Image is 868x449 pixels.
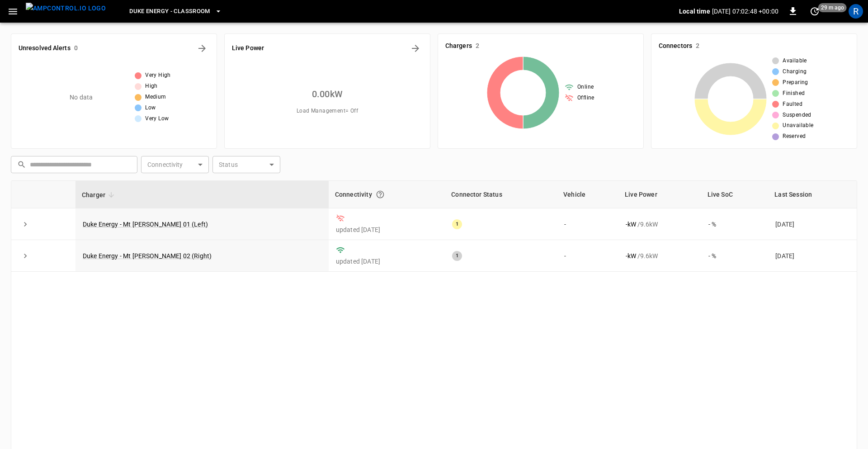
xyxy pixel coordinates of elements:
[818,3,847,12] span: 29 m ago
[83,221,208,228] a: Duke Energy - Mt [PERSON_NAME] 01 (Left)
[74,43,78,53] h6: 0
[807,4,822,19] button: set refresh interval
[849,4,863,19] div: profile-icon
[145,71,171,80] span: Very High
[626,220,694,229] div: / 9.6 kW
[372,186,388,203] button: Connection between the charger and our software.
[445,181,557,208] th: Connector Status
[145,93,166,102] span: Medium
[626,251,694,260] div: / 9.6 kW
[126,3,226,20] button: Duke Energy - Classroom
[701,208,769,240] td: - %
[557,208,618,240] td: -
[195,41,209,56] button: All Alerts
[696,41,699,51] h6: 2
[408,41,423,56] button: Energy Overview
[336,225,438,234] p: updated [DATE]
[783,100,802,109] span: Faulted
[783,121,813,130] span: Unavailable
[476,41,479,51] h6: 2
[452,219,462,229] div: 1
[445,41,472,51] h6: Chargers
[19,217,32,231] button: expand row
[145,114,169,123] span: Very Low
[557,181,618,208] th: Vehicle
[783,132,806,141] span: Reserved
[232,43,264,53] h6: Live Power
[783,67,807,76] span: Charging
[26,3,106,14] img: ampcontrol.io logo
[768,240,857,272] td: [DATE]
[783,57,807,66] span: Available
[312,87,343,101] h6: 0.00 kW
[783,111,811,120] span: Suspended
[768,181,857,208] th: Last Session
[19,249,32,263] button: expand row
[701,240,769,272] td: - %
[452,251,462,261] div: 1
[712,7,778,16] p: [DATE] 07:02:48 +00:00
[70,93,93,102] p: No data
[783,89,805,98] span: Finished
[129,6,210,17] span: Duke Energy - Classroom
[768,208,857,240] td: [DATE]
[626,251,636,260] p: - kW
[297,107,358,116] span: Load Management = Off
[82,189,117,200] span: Charger
[145,104,156,113] span: Low
[577,94,594,103] span: Offline
[145,82,158,91] span: High
[83,252,212,260] a: Duke Energy - Mt [PERSON_NAME] 02 (Right)
[335,186,439,203] div: Connectivity
[783,78,808,87] span: Preparing
[577,83,594,92] span: Online
[701,181,769,208] th: Live SoC
[19,43,71,53] h6: Unresolved Alerts
[659,41,692,51] h6: Connectors
[557,240,618,272] td: -
[626,220,636,229] p: - kW
[336,257,438,266] p: updated [DATE]
[679,7,710,16] p: Local time
[618,181,701,208] th: Live Power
